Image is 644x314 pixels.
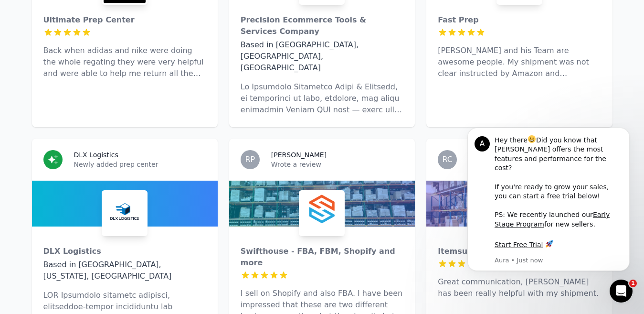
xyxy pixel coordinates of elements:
[43,246,206,257] div: DLX Logistics
[629,280,637,287] span: 1
[442,156,453,163] span: RC
[241,14,403,37] div: Precision Ecommerce Tools & Services Company
[301,192,343,234] img: Swifthouse - FBA, FBM, Shopify and more
[241,246,403,269] div: Swifthouse - FBA, FBM, Shopify and more
[43,259,206,282] div: Based in [GEOGRAPHIC_DATA], [US_STATE], [GEOGRAPHIC_DATA]
[271,160,403,169] p: Wrote a review
[438,45,601,79] p: [PERSON_NAME] and his Team are awesome people. My shipment was not clear instructed by Amazon and...
[453,123,644,288] iframe: Intercom notifications message
[245,156,255,163] span: RP
[74,160,206,169] p: Newly added prep center
[610,280,633,303] iframe: Intercom live chat
[438,14,601,26] div: Fast Prep
[438,246,601,257] div: Itemsurf Fulfillment Center
[43,14,206,26] div: Ultimate Prep Center
[241,39,403,74] div: Based in [GEOGRAPHIC_DATA], [GEOGRAPHIC_DATA], [GEOGRAPHIC_DATA]
[43,45,206,79] p: Back when adidas and nike were doing the whole regating they were very helpful and were able to h...
[104,192,146,234] img: DLX Logistics
[74,150,118,160] h3: DLX Logistics
[271,150,327,160] h3: [PERSON_NAME]
[438,276,601,299] p: Great communication, [PERSON_NAME] has been really helpful with my shipment.
[241,81,403,116] p: Lo Ipsumdolo Sitametco Adipi & Elitsedd, ei temporinci ut labo, etdolore, mag aliqu enimadmin Ven...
